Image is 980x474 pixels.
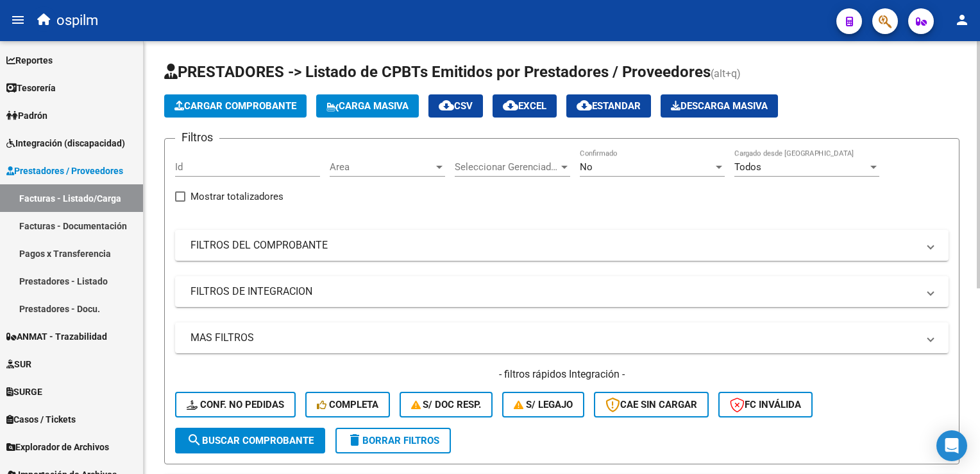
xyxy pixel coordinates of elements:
[6,440,109,454] span: Explorador de Archivos
[190,285,918,299] mat-panel-title: FILTROS DE INTEGRACION
[566,94,651,118] button: Estandar
[671,100,768,112] span: Descarga Masiva
[56,6,98,35] span: ospilm
[503,98,518,113] mat-icon: cloud_download
[190,238,918,252] mat-panel-title: FILTROS DEL COMPROBANTE
[514,399,573,410] span: S/ legajo
[439,98,454,113] mat-icon: cloud_download
[6,53,53,67] span: Reportes
[6,109,47,123] span: Padrón
[164,63,711,81] span: PRESTADORES -> Listado de CPBTs Emitidos por Prestadores / Proveedores
[502,392,584,417] button: S/ legajo
[10,12,26,28] mat-icon: menu
[190,189,283,204] span: Mostrar totalizadores
[428,94,483,118] button: CSV
[493,94,557,118] button: EXCEL
[605,399,697,410] span: CAE SIN CARGAR
[936,430,967,461] div: Open Intercom Messenger
[190,331,918,345] mat-panel-title: MAS FILTROS
[439,100,473,112] span: CSV
[164,94,307,118] button: Cargar Comprobante
[718,392,813,417] button: FC Inválida
[6,412,76,426] span: Casos / Tickets
[335,428,451,453] button: Borrar Filtros
[577,100,641,112] span: Estandar
[954,12,970,28] mat-icon: person
[734,161,761,173] span: Todos
[175,128,219,146] h3: Filtros
[400,392,493,417] button: S/ Doc Resp.
[6,385,42,399] span: SURGE
[175,230,949,261] mat-expansion-panel-header: FILTROS DEL COMPROBANTE
[330,161,434,173] span: Area
[347,432,362,448] mat-icon: delete
[187,435,314,446] span: Buscar Comprobante
[730,399,801,410] span: FC Inválida
[316,94,419,118] button: Carga Masiva
[317,399,378,410] span: Completa
[6,136,125,150] span: Integración (discapacidad)
[175,367,949,382] h4: - filtros rápidos Integración -
[175,276,949,307] mat-expansion-panel-header: FILTROS DE INTEGRACION
[174,100,296,112] span: Cargar Comprobante
[503,100,546,112] span: EXCEL
[411,399,482,410] span: S/ Doc Resp.
[6,81,56,95] span: Tesorería
[175,392,296,417] button: Conf. no pedidas
[6,329,107,344] span: ANMAT - Trazabilidad
[175,322,949,353] mat-expansion-panel-header: MAS FILTROS
[577,98,592,113] mat-icon: cloud_download
[661,94,778,118] app-download-masive: Descarga masiva de comprobantes (adjuntos)
[175,428,325,453] button: Buscar Comprobante
[711,67,741,80] span: (alt+q)
[661,94,778,118] button: Descarga Masiva
[347,435,439,446] span: Borrar Filtros
[6,164,123,178] span: Prestadores / Proveedores
[455,161,559,173] span: Seleccionar Gerenciador
[326,100,409,112] span: Carga Masiva
[187,432,202,448] mat-icon: search
[187,399,284,410] span: Conf. no pedidas
[6,357,31,371] span: SUR
[580,161,593,173] span: No
[305,392,390,417] button: Completa
[594,392,709,417] button: CAE SIN CARGAR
